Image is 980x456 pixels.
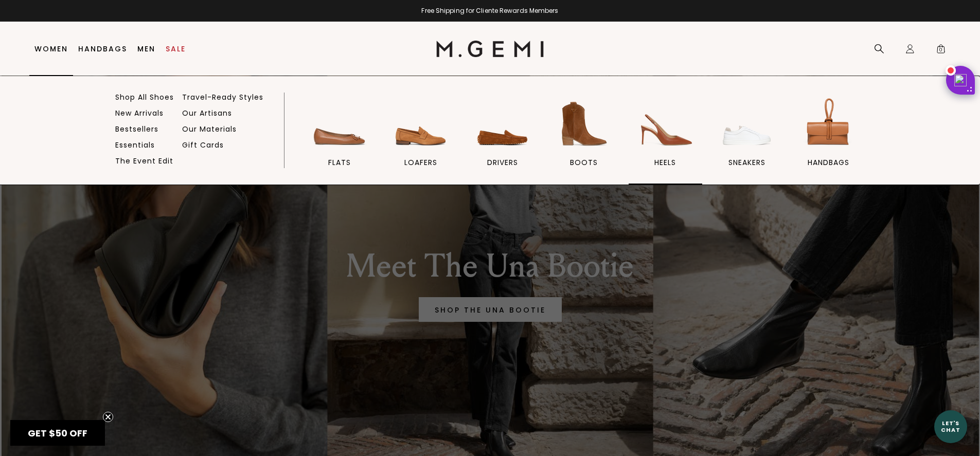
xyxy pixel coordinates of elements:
a: Travel-Ready Styles [182,93,263,102]
div: GET $50 OFFClose teaser [10,420,105,446]
a: Our Artisans [182,108,232,118]
div: Let's Chat [934,420,967,433]
a: Bestsellers [115,124,158,134]
span: flats [328,158,351,167]
a: The Event Edit [115,156,173,166]
span: loafers [404,158,437,167]
img: BOOTS [555,95,613,153]
span: 0 [936,46,946,56]
img: flats [311,95,368,153]
img: drivers [474,95,531,153]
img: sneakers [718,95,776,153]
a: Sale [166,45,186,53]
a: drivers [466,95,539,185]
a: Essentials [115,140,155,150]
img: loafers [392,95,450,153]
a: handbags [792,95,865,185]
a: Handbags [78,45,127,53]
a: loafers [384,95,457,185]
a: Shop All Shoes [115,93,174,102]
img: M.Gemi [436,41,544,57]
a: Men [137,45,155,53]
a: BOOTS [547,95,620,185]
a: flats [303,95,376,185]
img: heels [636,95,694,153]
a: Our Materials [182,124,237,134]
span: sneakers [728,158,765,167]
button: Close teaser [103,412,113,422]
span: GET $50 OFF [28,427,87,440]
span: heels [654,158,676,167]
a: Gift Cards [182,140,224,150]
a: Women [34,45,68,53]
a: sneakers [710,95,783,185]
span: BOOTS [570,158,598,167]
a: heels [629,95,702,185]
img: handbags [799,95,857,153]
a: New Arrivals [115,108,164,118]
span: drivers [487,158,518,167]
span: handbags [808,158,849,167]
